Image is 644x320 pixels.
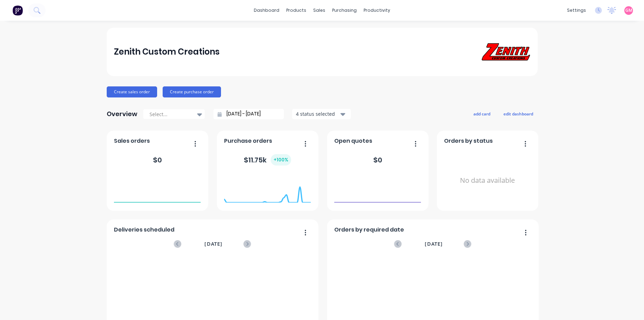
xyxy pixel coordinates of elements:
div: settings [564,5,589,16]
span: [DATE] [425,240,443,248]
img: Factory [12,5,23,16]
div: No data available [444,148,531,213]
div: $ 0 [153,155,162,165]
img: Zenith Custom Creations [482,43,530,60]
span: Sales orders [114,137,150,145]
div: products [283,5,310,16]
a: dashboard [250,5,283,16]
div: Overview [107,107,137,121]
div: $ 11.75k [244,154,291,166]
span: GM [625,7,632,13]
span: Orders by status [444,137,493,145]
div: sales [310,5,329,16]
div: + 100 % [271,154,291,166]
div: $ 0 [373,155,382,165]
span: [DATE] [204,240,222,248]
button: edit dashboard [499,109,538,118]
button: Create sales order [107,86,157,97]
button: Create purchase order [163,86,221,97]
span: Purchase orders [224,137,272,145]
div: Zenith Custom Creations [114,45,220,59]
button: add card [469,109,495,118]
div: 4 status selected [296,110,339,117]
div: productivity [360,5,394,16]
span: Open quotes [334,137,372,145]
button: 4 status selected [292,109,351,119]
div: purchasing [329,5,360,16]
